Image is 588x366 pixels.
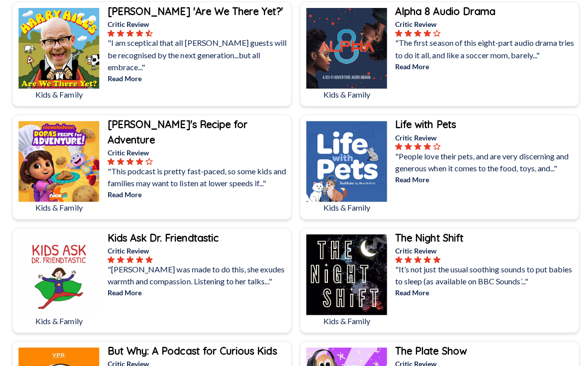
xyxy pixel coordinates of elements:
[107,118,246,145] b: [PERSON_NAME]'s Recipe for Adventure
[304,313,385,325] p: Kids & Family
[107,19,288,29] p: Critic Review
[393,149,574,173] p: "People love their pets, and are very discerning and generous when it comes to the food, toys, an...
[298,227,576,331] a: The Night ShiftKids & FamilyThe Night ShiftCritic Review"It’s not just the usual soothing sounds ...
[107,188,288,199] p: Read More
[393,5,492,17] b: Alpha 8 Audio Drama
[393,230,460,243] b: The Night Shift
[107,244,288,254] p: Critic Review
[18,8,99,88] img: Harry Hill's 'Are We There Yet?'
[393,61,574,71] p: Read More
[107,73,288,83] p: Read More
[107,230,217,243] b: Kids Ask Dr. Friendtastic
[393,131,574,142] p: Critic Review
[18,313,99,325] p: Kids & Family
[393,118,453,130] b: Life with Pets
[393,19,574,29] p: Critic Review
[12,1,290,106] a: Harry Hill's 'Are We There Yet?'Kids & Family[PERSON_NAME] 'Are We There Yet?'Critic Review"I am ...
[393,173,574,184] p: Read More
[12,227,290,331] a: Kids Ask Dr. FriendtasticKids & FamilyKids Ask Dr. FriendtasticCritic Review"[PERSON_NAME] was ma...
[107,343,275,355] b: But Why: A Podcast for Curious Kids
[18,88,99,100] p: Kids & Family
[393,343,464,355] b: The Plate Show
[304,201,385,213] p: Kids & Family
[304,8,385,88] img: Alpha 8 Audio Drama
[393,286,574,296] p: Read More
[304,121,385,201] img: Life with Pets
[107,262,288,286] p: "[PERSON_NAME] was made to do this, she exudes warmth and compassion. Listening to her talks..."
[107,5,281,17] b: [PERSON_NAME] 'Are We There Yet?'
[18,233,99,313] img: Kids Ask Dr. Friendtastic
[393,37,574,61] p: "The first season of this eight-part audio drama tries to do it all, and like a soccer mom, barel...
[298,1,576,106] a: Alpha 8 Audio DramaKids & FamilyAlpha 8 Audio DramaCritic Review"The first season of this eight-p...
[393,244,574,254] p: Critic Review
[12,114,290,219] a: Dora's Recipe for AdventureKids & Family[PERSON_NAME]'s Recipe for AdventureCritic Review"This po...
[107,286,288,296] p: Read More
[107,146,288,157] p: Critic Review
[393,262,574,286] p: "It’s not just the usual soothing sounds to put babies to sleep (as available on BBC Sounds’..."
[18,121,99,201] img: Dora's Recipe for Adventure
[304,88,385,100] p: Kids & Family
[107,164,288,188] p: "This podcast is pretty fast-paced, so some kids and families may want to listen at lower speeds ...
[18,201,99,213] p: Kids & Family
[304,233,385,313] img: The Night Shift
[107,37,288,73] p: "I am sceptical that all [PERSON_NAME] guests will be recognised by the next generation...but all...
[298,114,576,219] a: Life with PetsKids & FamilyLife with PetsCritic Review"People love their pets, and are very disce...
